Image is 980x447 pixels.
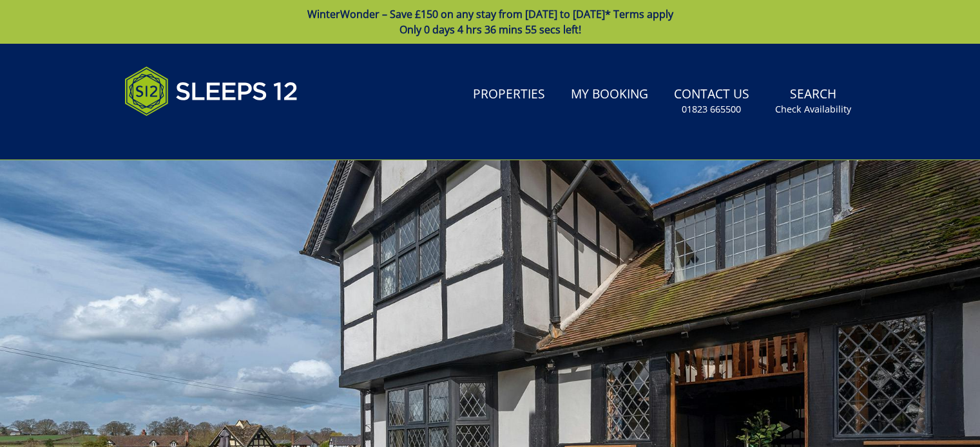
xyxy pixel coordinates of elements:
[399,23,581,37] span: Only 0 days 4 hrs 36 mins 55 secs left!
[118,131,253,142] iframe: Customer reviews powered by Trustpilot
[468,80,550,109] a: Properties
[682,103,741,116] small: 01823 665500
[124,59,298,123] img: Sleeps 12
[669,80,754,122] a: Contact Us01823 665500
[566,80,653,109] a: My Booking
[770,80,856,122] a: SearchCheck Availability
[775,103,851,116] small: Check Availability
